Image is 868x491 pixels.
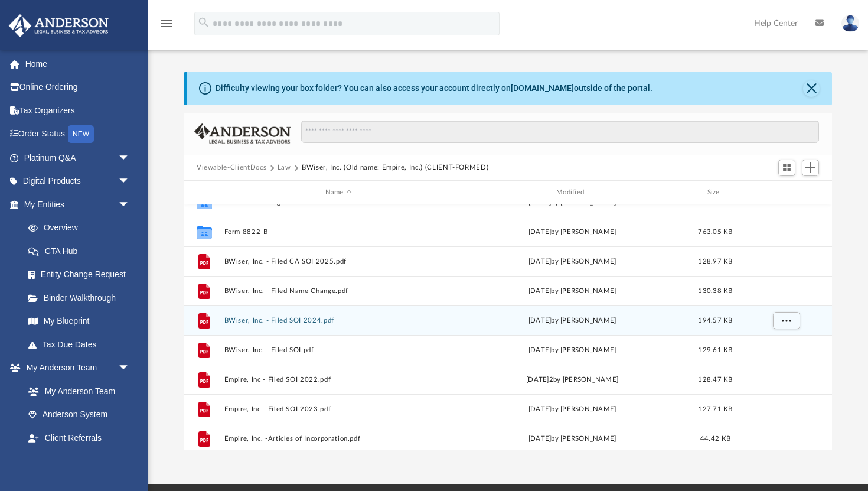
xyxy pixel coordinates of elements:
a: Anderson System [17,403,142,427]
div: [DATE] by [PERSON_NAME] [458,256,687,267]
div: [DATE] by [PERSON_NAME] [458,227,687,238]
button: Empire, Inc. -Articles of Incorporation.pdf [224,435,453,443]
div: Size [692,187,739,198]
a: Binder Walkthrough [17,286,148,310]
span: 128.47 KB [698,376,732,383]
button: More options [773,312,800,330]
a: Online Ordering [8,76,148,99]
div: [DATE]2 by [PERSON_NAME] [458,375,687,385]
button: BWiser, Inc. - Filed SOI.pdf [224,346,453,354]
div: id [744,187,827,198]
button: Law [278,162,291,173]
a: Tax Due Dates [17,333,148,356]
i: search [197,16,210,29]
span: arrow_drop_down [118,146,142,170]
span: 763.05 KB [698,229,732,235]
div: Name [224,187,453,198]
button: Close [803,80,820,97]
span: 127.71 KB [698,406,732,412]
span: 194.57 KB [698,317,732,324]
a: Platinum Q&Aarrow_drop_down [8,146,148,170]
button: BWiser, Inc. - Filed Name Change.pdf [224,287,453,295]
span: 128.97 KB [698,258,732,265]
button: Viewable-ClientDocs [197,162,266,173]
button: Add [802,160,820,176]
div: [DATE] by [PERSON_NAME] [458,434,687,444]
a: My Blueprint [17,310,142,333]
div: [DATE] by [PERSON_NAME] [458,316,687,326]
img: User Pic [841,15,859,32]
button: BWiser, Inc. (Old name: Empire, Inc.) (CLIENT-FORMED) [302,162,488,173]
span: 129.61 KB [698,347,732,353]
a: Entity Change Request [17,263,148,287]
div: Modified [458,187,687,198]
div: [DATE] by [PERSON_NAME] [458,345,687,356]
a: Digital Productsarrow_drop_down [8,170,148,193]
a: menu [159,22,174,31]
a: Client Referrals [17,426,142,450]
div: [DATE] by [PERSON_NAME] [458,404,687,415]
span: 130.38 KB [698,288,732,294]
div: [DATE] by [PERSON_NAME] [458,286,687,297]
img: Anderson Advisors Platinum Portal [5,14,112,37]
div: grid [184,204,832,450]
div: Difficulty viewing your box folder? You can also access your account directly on outside of the p... [216,82,652,95]
button: BWiser, Inc. - Filed CA SOI 2025.pdf [224,258,453,265]
a: My Anderson Team [17,379,136,403]
span: 44.42 KB [700,435,730,442]
span: arrow_drop_down [118,356,142,381]
span: arrow_drop_down [118,193,142,217]
input: Search files and folders [301,121,819,143]
div: NEW [68,125,94,143]
a: My Documentsarrow_drop_down [8,450,142,473]
a: Overview [17,216,148,240]
span: arrow_drop_down [118,450,142,474]
a: [DOMAIN_NAME] [511,83,574,93]
a: Home [8,52,148,76]
button: Switch to Grid View [778,160,796,176]
a: My Entitiesarrow_drop_down [8,193,148,216]
a: Order StatusNEW [8,122,148,147]
button: BWiser, Inc. - Filed SOI 2024.pdf [224,317,453,324]
div: id [189,187,218,198]
button: Empire, Inc - Filed SOI 2023.pdf [224,405,453,413]
i: menu [159,17,174,31]
a: My Anderson Teamarrow_drop_down [8,356,142,380]
button: Form 8822-B [224,228,453,236]
a: Tax Organizers [8,99,148,122]
span: arrow_drop_down [118,170,142,194]
button: Empire, Inc - Filed SOI 2022.pdf [224,376,453,383]
a: CTA Hub [17,239,148,263]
